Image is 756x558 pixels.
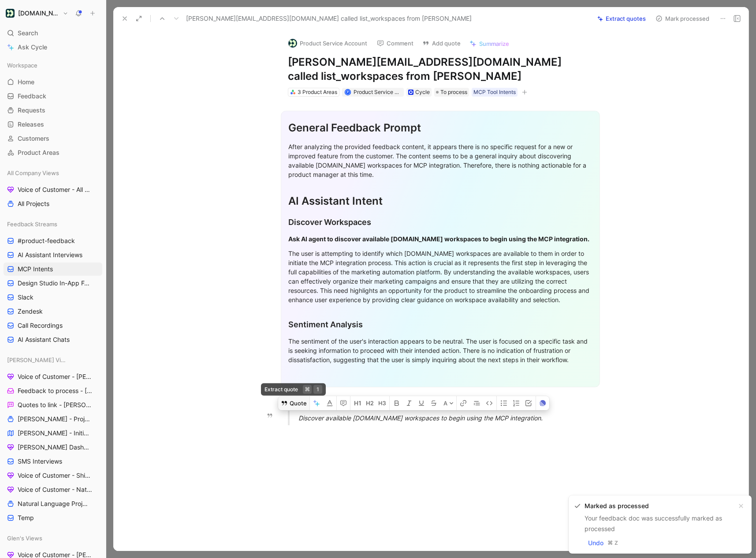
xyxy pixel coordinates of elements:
div: [PERSON_NAME] Views [4,353,102,367]
div: P [346,90,350,94]
span: Design Studio In-App Feedback [18,279,92,288]
a: [PERSON_NAME] Dashboard [4,441,102,454]
h1: [PERSON_NAME][EMAIL_ADDRESS][DOMAIN_NAME] called list_workspaces from [PERSON_NAME] [288,55,593,83]
span: Releases [18,120,44,129]
button: Mark processed [652,12,713,25]
button: logoProduct Service Account [284,37,371,50]
span: [PERSON_NAME] - Initiatives [18,429,91,438]
a: Slack [4,291,102,304]
span: Temp [18,513,34,522]
div: Feedback Streams [4,217,102,231]
span: Ask Cycle [18,42,47,52]
span: Voice of Customer - Natural Language [18,485,93,494]
a: MCP Intents [4,262,102,276]
div: Feedback Streams#product-feedbackAI Assistant InterviewsMCP IntentsDesign Studio In-App FeedbackS... [4,217,102,346]
a: Feedback to process - [PERSON_NAME] [4,384,102,397]
span: Feedback to process - [PERSON_NAME] [18,386,93,395]
span: #product-feedback [18,236,75,245]
span: Zendesk [18,307,43,316]
a: AI Assistant Interviews [4,248,102,262]
a: Home [4,75,102,89]
div: After analyzing the provided feedback content, it appears there is no specific request for a new ... [288,142,592,179]
a: Temp [4,511,102,524]
span: Requests [18,106,45,115]
span: To process [440,88,467,97]
div: Search [4,26,102,40]
a: Call Recordings [4,319,102,332]
div: To process [434,88,469,97]
div: MCP Tool Intents [473,88,516,97]
a: SMS Interviews [4,455,102,468]
div: Cycle [415,88,430,97]
span: [PERSON_NAME] Views [7,356,67,364]
a: #product-feedback [4,234,102,247]
a: Voice of Customer - Shipped [4,469,102,482]
div: ⌘ [607,539,613,547]
a: Voice of Customer - Natural Language [4,483,102,496]
span: Customers [18,134,49,143]
span: Summarize [479,40,509,48]
div: [PERSON_NAME] ViewsVoice of Customer - [PERSON_NAME]Feedback to process - [PERSON_NAME]Quotes to ... [4,353,102,524]
button: Summarize [466,37,513,50]
div: The sentiment of the user's interaction appears to be neutral. The user is focused on a specific ... [288,337,592,364]
span: [PERSON_NAME][EMAIL_ADDRESS][DOMAIN_NAME] called list_workspaces from [PERSON_NAME] [186,13,472,24]
span: Voice of Customer - All Areas [18,185,91,194]
span: Slack [18,293,34,302]
a: AI Assistant Chats [4,333,102,346]
a: Ask Cycle [4,41,102,54]
div: Sentiment Analysis [288,318,592,330]
a: Natural Language Projects [4,497,102,510]
span: Your feedback doc was successfully marked as processed [585,514,722,532]
span: Voice of Customer - [PERSON_NAME] [18,372,93,381]
button: Comment [373,37,417,49]
span: Voice of Customer - Shipped [18,471,91,480]
span: [PERSON_NAME] - Projects [18,415,91,423]
div: Workspace [4,59,102,72]
span: AI Assistant Chats [18,335,70,344]
div: Marked as processed [585,501,732,511]
div: The user is attempting to identify which [DOMAIN_NAME] workspaces are available to them in order ... [288,249,592,304]
div: General Feedback Prompt [288,120,592,136]
div: AI Assistant Intent [288,193,592,209]
button: Add quote [418,37,465,49]
a: Product Areas [4,146,102,159]
span: Call Recordings [18,321,63,330]
span: Product Service Account [354,89,415,95]
a: All Projects [4,197,102,210]
span: Quotes to link - [PERSON_NAME] [18,401,92,409]
img: Customer.io [6,9,15,18]
div: Discover Workspaces [288,216,592,228]
span: SMS Interviews [18,457,62,466]
span: Product Areas [18,148,60,157]
a: Quotes to link - [PERSON_NAME] [4,398,102,412]
img: logo [288,39,297,48]
span: Undo [588,538,603,548]
button: Quote [278,396,309,410]
span: Feedback [18,92,46,101]
span: [PERSON_NAME] Dashboard [18,443,91,452]
div: 3 Product Areas [298,88,337,97]
span: Natural Language Projects [18,499,90,508]
h1: [DOMAIN_NAME] [18,9,59,17]
button: Undo⌘Z [585,538,623,548]
span: Home [18,78,34,86]
button: A [441,396,456,410]
a: Customers [4,132,102,145]
strong: Ask AI agent to discover available [DOMAIN_NAME] workspaces to begin using the MCP integration. [288,235,589,243]
span: Search [18,28,38,38]
div: All Company Views [4,166,102,180]
div: Discover available [DOMAIN_NAME] workspaces to begin using the MCP integration. [298,413,603,423]
a: [PERSON_NAME] - Projects [4,412,102,426]
span: All Projects [18,199,49,208]
span: MCP Intents [18,265,53,273]
span: AI Assistant Interviews [18,251,82,259]
a: Requests [4,104,102,117]
a: Design Studio In-App Feedback [4,277,102,290]
a: Releases [4,118,102,131]
div: All Company ViewsVoice of Customer - All AreasAll Projects [4,166,102,210]
a: Feedback [4,90,102,103]
button: Customer.io[DOMAIN_NAME] [4,7,71,19]
div: Z [613,539,619,547]
a: [PERSON_NAME] - Initiatives [4,427,102,440]
button: Extract quotes [593,12,650,25]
